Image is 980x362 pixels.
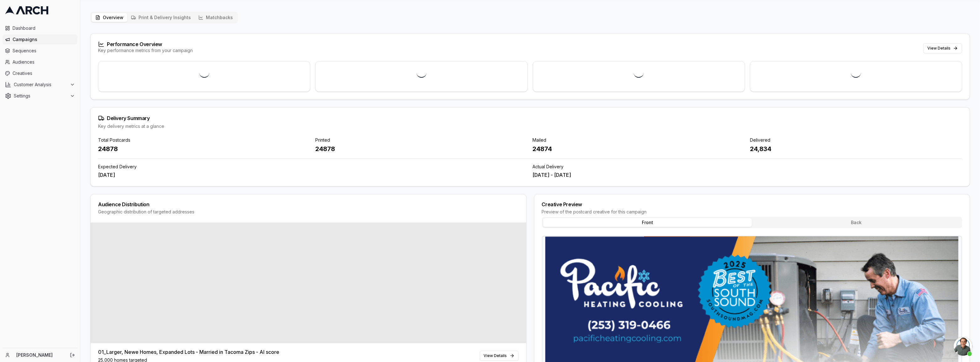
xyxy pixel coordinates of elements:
[533,137,745,143] div: Mailed
[98,137,310,143] div: Total Postcards
[98,164,528,170] div: Expected Delivery
[98,171,528,179] div: [DATE]
[543,218,752,227] button: Front
[13,48,75,54] span: Sequences
[750,137,962,143] div: Delivered
[68,351,77,359] button: Log out
[533,144,745,153] div: 24874
[98,202,519,207] div: Audience Distribution
[98,47,193,54] div: Key performance metrics from your campaign
[13,70,75,76] span: Creatives
[542,209,962,215] div: Preview of the postcard creative for this campaign
[533,171,962,179] div: [DATE] - [DATE]
[98,348,279,356] div: 01_Larger, Newe Homes, Expanded Lots - Married in Tacoma Zips - AI score
[923,43,962,53] button: View Details
[98,209,519,215] div: Geographic distribution of targeted addresses
[954,337,972,356] div: Open chat
[315,144,527,153] div: 24878
[3,34,77,45] a: Campaigns
[315,137,527,143] div: Printed
[98,123,962,129] div: Key delivery metrics at a glance
[127,13,195,22] button: Print & Delivery Insights
[542,202,962,207] div: Creative Preview
[16,352,63,358] a: [PERSON_NAME]
[92,13,127,22] button: Overview
[480,351,519,361] a: View Details
[3,91,77,101] button: Settings
[3,80,77,90] button: Customer Analysis
[98,144,310,153] div: 24878
[3,57,77,67] a: Audiences
[13,59,75,65] span: Audiences
[750,144,962,153] div: 24,834
[14,93,67,99] span: Settings
[14,81,67,88] span: Customer Analysis
[195,13,237,22] button: Matchbacks
[752,218,961,227] button: Back
[13,36,75,43] span: Campaigns
[533,164,962,170] div: Actual Delivery
[98,41,193,47] div: Performance Overview
[3,46,77,56] a: Sequences
[98,115,962,121] div: Delivery Summary
[13,25,75,31] span: Dashboard
[3,23,77,33] a: Dashboard
[3,68,77,78] a: Creatives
